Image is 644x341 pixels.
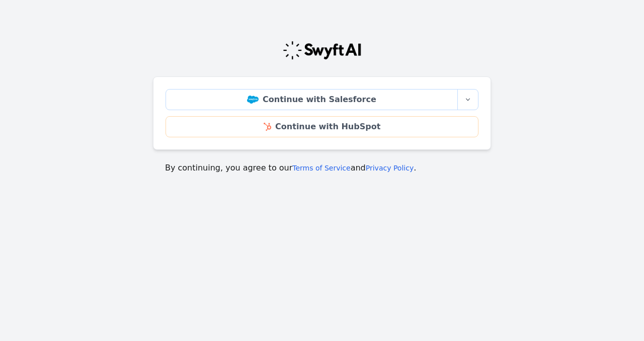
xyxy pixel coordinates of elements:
[292,164,350,172] a: Terms of Service
[166,89,458,110] a: Continue with Salesforce
[366,164,414,172] a: Privacy Policy
[247,96,259,104] img: Salesforce
[165,162,479,174] p: By continuing, you agree to our and .
[166,116,478,137] a: Continue with HubSpot
[264,123,271,131] img: HubSpot
[282,40,362,60] img: Swyft Logo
